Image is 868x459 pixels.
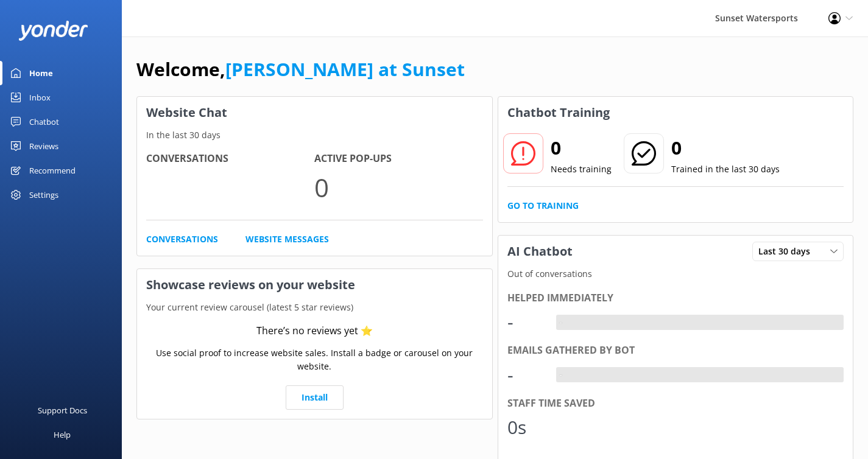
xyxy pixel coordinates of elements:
h4: Conversations [146,151,314,167]
a: Install [286,385,344,410]
p: Use social proof to increase website sales. Install a badge or carousel on your website. [146,346,483,374]
div: There’s no reviews yet ⭐ [256,323,373,339]
div: - [507,307,544,337]
h3: Showcase reviews on your website [137,269,492,301]
h2: 0 [551,133,612,163]
h3: AI Chatbot [498,236,582,267]
div: Settings [29,183,58,207]
p: Out of conversations [498,267,853,281]
a: Website Messages [245,233,329,246]
div: Recommend [29,158,76,183]
a: Go to Training [507,199,579,212]
h4: Active Pop-ups [314,151,482,167]
div: - [556,315,565,331]
p: Your current review carousel (latest 5 star reviews) [137,301,492,314]
div: Staff time saved [507,396,844,412]
div: - [556,367,565,383]
div: Emails gathered by bot [507,343,844,359]
div: Reviews [29,134,58,158]
div: 0s [507,413,544,442]
h1: Welcome, [136,55,465,84]
p: 0 [314,167,482,208]
div: - [507,360,544,390]
p: Needs training [551,163,612,176]
span: Last 30 days [758,245,817,258]
div: Support Docs [38,398,87,422]
p: Trained in the last 30 days [671,163,780,176]
h2: 0 [671,133,780,163]
h3: Website Chat [137,97,492,128]
div: Helped immediately [507,290,844,306]
a: Conversations [146,233,218,246]
p: In the last 30 days [137,128,492,142]
h3: Chatbot Training [498,97,619,128]
div: Inbox [29,85,51,110]
img: yonder-white-logo.png [18,21,88,41]
div: Chatbot [29,110,59,134]
div: Home [29,61,53,85]
a: [PERSON_NAME] at Sunset [225,57,465,82]
div: Help [54,422,71,447]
